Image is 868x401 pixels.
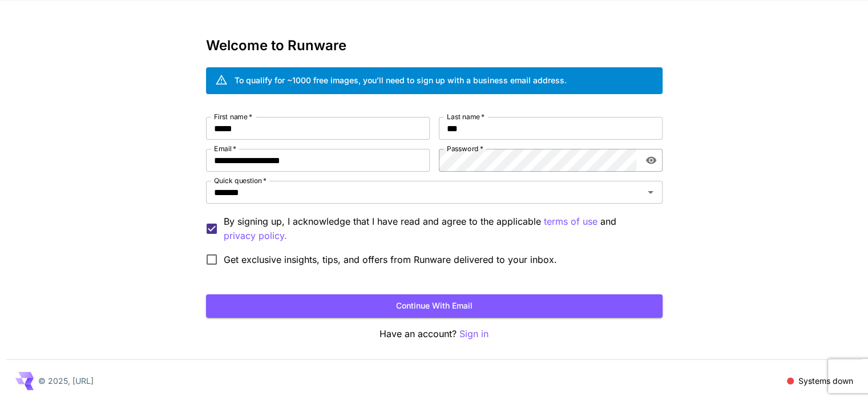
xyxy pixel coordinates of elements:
[224,229,287,243] button: By signing up, I acknowledge that I have read and agree to the applicable terms of use and
[641,150,661,171] button: toggle password visibility
[206,294,663,318] button: Continue with email
[235,74,567,86] div: To qualify for ~1000 free images, you’ll need to sign up with a business email address.
[224,229,287,243] p: privacy policy.
[214,112,252,121] label: First name
[544,214,597,229] button: By signing up, I acknowledge that I have read and agree to the applicable and privacy policy.
[643,184,659,200] button: Open
[544,214,597,229] p: terms of use
[206,327,663,341] p: Have an account?
[206,38,663,54] h3: Welcome to Runware
[214,144,236,153] label: Email
[38,375,94,387] p: © 2025, [URL]
[447,112,485,121] label: Last name
[224,214,653,243] p: By signing up, I acknowledge that I have read and agree to the applicable and
[447,144,483,153] label: Password
[459,327,488,341] button: Sign in
[214,176,267,185] label: Quick question
[798,375,853,387] p: Systems down
[224,253,557,266] span: Get exclusive insights, tips, and offers from Runware delivered to your inbox.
